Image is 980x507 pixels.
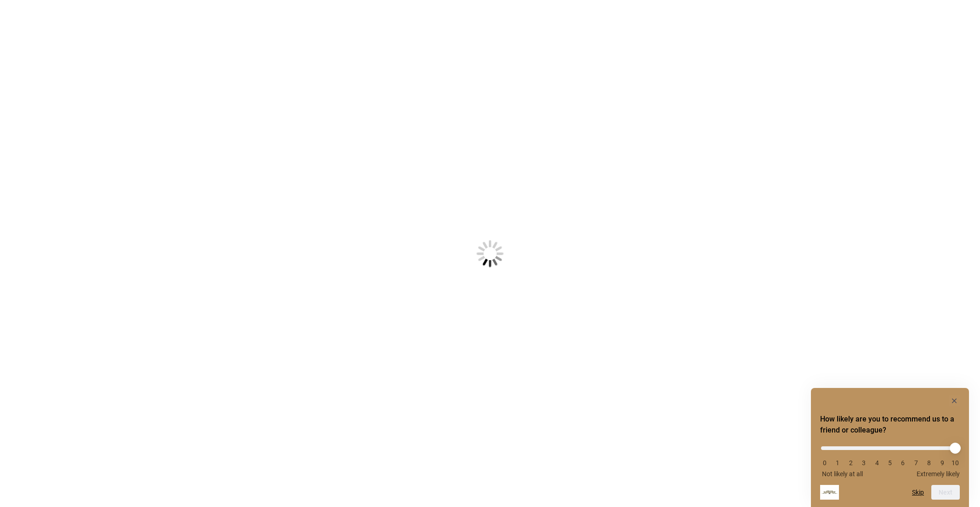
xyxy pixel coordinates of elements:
[820,395,960,500] div: How likely are you to recommend us to a friend or colleague? Select an option from 0 to 10, with ...
[431,195,549,313] img: Loading
[822,470,863,478] span: Not likely at all
[859,459,868,467] li: 3
[951,459,960,467] li: 10
[846,459,855,467] li: 2
[912,489,924,496] button: Skip
[912,459,921,467] li: 7
[820,414,960,436] h2: How likely are you to recommend us to a friend or colleague? Select an option from 0 to 10, with ...
[931,485,960,500] button: Next question
[917,470,960,478] span: Extremely likely
[924,459,934,467] li: 8
[820,459,829,467] li: 0
[885,459,895,467] li: 5
[949,395,960,406] button: Hide survey
[938,459,947,467] li: 9
[833,459,842,467] li: 1
[872,459,882,467] li: 4
[820,439,960,478] div: How likely are you to recommend us to a friend or colleague? Select an option from 0 to 10, with ...
[898,459,907,467] li: 6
